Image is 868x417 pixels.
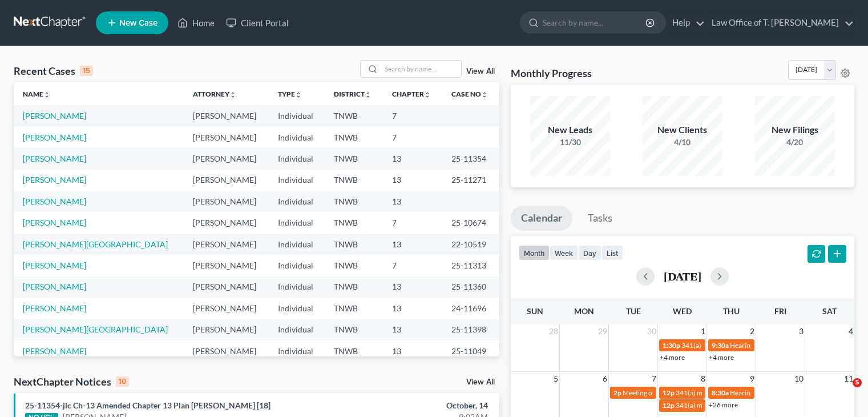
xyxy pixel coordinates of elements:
[269,148,325,169] td: Individual
[709,400,738,409] a: +26 more
[451,90,488,98] a: Case Nounfold_more
[651,372,657,386] span: 7
[25,400,271,410] a: 25-11354-jlc Ch-13 Amended Chapter 13 Plan [PERSON_NAME] [18]
[269,276,325,298] td: Individual
[749,372,756,386] span: 9
[442,276,499,298] td: 25-11360
[798,324,805,338] span: 3
[23,175,86,185] a: [PERSON_NAME]
[184,127,269,148] td: [PERSON_NAME]
[511,206,572,231] a: Calendar
[749,324,756,338] span: 2
[23,111,86,121] a: [PERSON_NAME]
[543,12,647,33] input: Search by name...
[519,245,550,260] button: month
[442,212,499,233] td: 25-10674
[663,341,680,350] span: 1:30p
[23,218,86,227] a: [PERSON_NAME]
[269,105,325,126] td: Individual
[269,127,325,148] td: Individual
[383,127,442,148] td: 7
[392,90,431,98] a: Chapterunfold_more
[269,170,325,191] td: Individual
[793,372,805,386] span: 10
[23,303,86,313] a: [PERSON_NAME]
[325,127,383,148] td: TNWB
[667,13,705,33] a: Help
[269,340,325,362] td: Individual
[325,340,383,362] td: TNWB
[184,105,269,126] td: [PERSON_NAME]
[723,306,740,316] span: Thu
[383,298,442,319] td: 13
[663,401,675,410] span: 12p
[481,91,488,98] i: unfold_more
[383,105,442,126] td: 7
[601,245,623,260] button: list
[184,234,269,255] td: [PERSON_NAME]
[643,123,722,137] div: New Clients
[664,270,701,282] h2: [DATE]
[663,388,675,397] span: 12p
[530,137,610,148] div: 11/30
[23,282,86,291] a: [PERSON_NAME]
[442,298,499,319] td: 24-11696
[466,67,495,75] a: View All
[383,340,442,362] td: 13
[709,353,734,362] a: +4 more
[325,298,383,319] td: TNWB
[80,66,93,76] div: 15
[365,91,372,98] i: unfold_more
[23,197,86,206] a: [PERSON_NAME]
[172,13,220,33] a: Home
[325,191,383,212] td: TNWB
[383,191,442,212] td: 13
[660,353,685,362] a: +4 more
[597,324,608,338] span: 29
[843,372,854,386] span: 11
[23,239,168,249] a: [PERSON_NAME][GEOGRAPHIC_DATA]
[220,13,294,33] a: Client Portal
[23,346,86,356] a: [PERSON_NAME]
[755,123,835,137] div: New Filings
[383,319,442,340] td: 13
[184,170,269,191] td: [PERSON_NAME]
[712,341,729,350] span: 9:30a
[673,306,692,316] span: Wed
[676,401,786,410] span: 341(a) meeting for [PERSON_NAME]
[442,319,499,340] td: 25-11398
[530,123,610,137] div: New Leads
[383,148,442,169] td: 13
[712,388,729,397] span: 8:30a
[269,319,325,340] td: Individual
[184,298,269,319] td: [PERSON_NAME]
[14,64,93,78] div: Recent Cases
[550,245,578,260] button: week
[442,148,499,169] td: 25-11354
[442,255,499,276] td: 25-11313
[730,388,819,397] span: Hearing for [PERSON_NAME]
[424,91,431,98] i: unfold_more
[269,234,325,255] td: Individual
[442,340,499,362] td: 25-11049
[325,234,383,255] td: TNWB
[229,91,236,98] i: unfold_more
[623,388,749,397] span: Meeting of Creditors for [PERSON_NAME]
[383,255,442,276] td: 7
[822,306,837,316] span: Sat
[269,298,325,319] td: Individual
[700,372,706,386] span: 8
[552,372,559,386] span: 5
[511,66,592,80] h3: Monthly Progress
[193,90,236,98] a: Attorneyunfold_more
[43,91,50,98] i: unfold_more
[601,372,608,386] span: 6
[341,400,488,411] div: October, 14
[442,170,499,191] td: 25-11271
[681,341,792,350] span: 341(a) meeting for [PERSON_NAME]
[381,61,461,77] input: Search by name...
[295,91,302,98] i: unfold_more
[613,388,621,397] span: 2p
[774,306,786,316] span: Fri
[325,212,383,233] td: TNWB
